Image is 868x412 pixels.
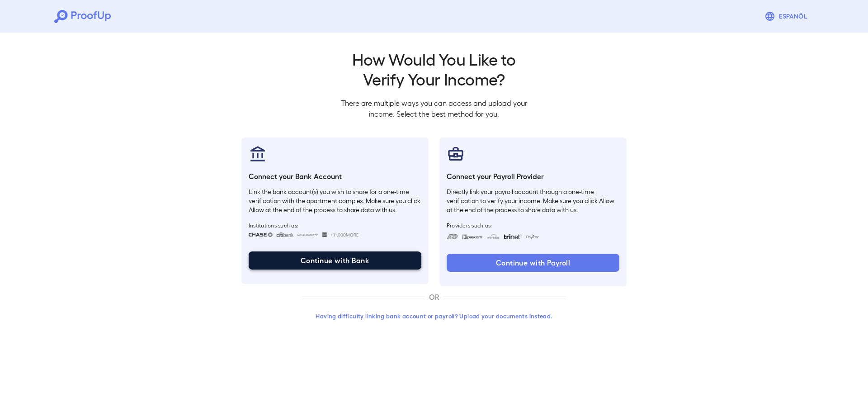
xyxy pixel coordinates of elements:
[425,292,443,303] p: OR
[447,234,458,239] img: adp.svg
[249,187,421,214] p: Link the bank account(s) you wish to share for a one-time verification with the apartment complex...
[462,234,483,239] img: paycom.svg
[447,254,619,272] button: Continue with Payroll
[447,145,465,163] img: payrollProvider.svg
[302,308,566,324] button: Having difficulty linking bank account or payroll? Upload your documents instead.
[761,7,814,25] button: Espanõl
[249,222,421,229] span: Institutions such as:
[504,234,522,239] img: trinet.svg
[249,171,421,182] h6: Connect your Bank Account
[249,232,273,237] img: chase.svg
[276,232,293,237] img: citibank.svg
[334,98,534,119] p: There are multiple ways you can access and upload your income. Select the best method for you.
[334,49,534,89] h2: How Would You Like to Verify Your Income?
[330,231,359,238] span: +11,000 More
[249,145,267,163] img: bankAccount.svg
[447,222,619,229] span: Providers such as:
[322,232,327,237] img: wellsfargo.svg
[297,232,319,237] img: bankOfAmerica.svg
[447,171,619,182] h6: Connect your Payroll Provider
[249,251,421,270] button: Continue with Bank
[487,234,500,239] img: workday.svg
[447,187,619,214] p: Directly link your payroll account through a one-time verification to verify your income. Make su...
[525,234,539,239] img: paycon.svg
